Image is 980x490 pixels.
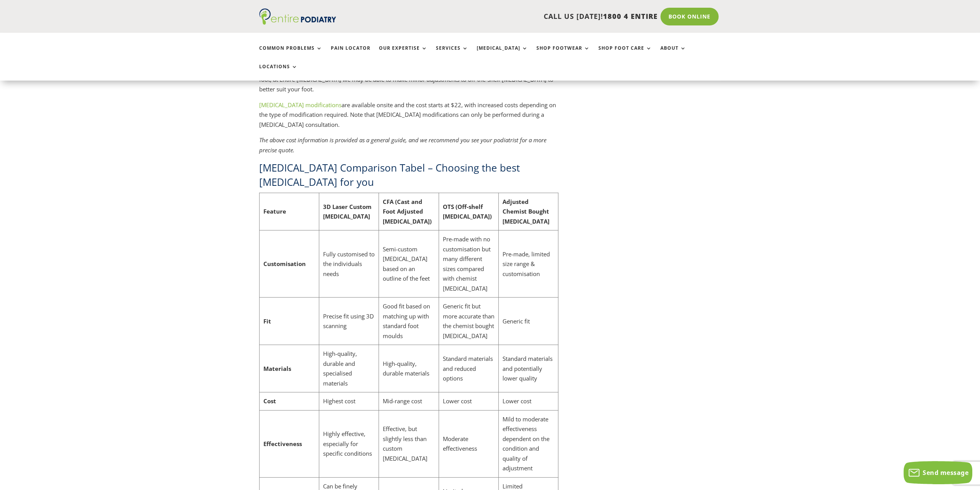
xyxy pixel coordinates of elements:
[366,12,658,22] p: CALL US [DATE]!
[259,19,336,26] a: Entire Podiatry
[259,45,322,62] a: Common Problems
[263,207,286,215] strong: Feature
[263,365,291,372] strong: Materials
[263,317,271,325] strong: Fit
[439,345,498,392] td: Standard materials and reduced options
[477,45,528,62] a: [MEDICAL_DATA]
[383,198,432,225] strong: CFA (Cast and Foot Adjusted [MEDICAL_DATA])
[499,298,558,345] td: Generic fit
[439,410,498,477] td: Moderate effectiveness
[259,64,298,81] a: Locations
[379,345,439,392] td: High-quality, durable materials
[536,45,590,62] a: Shop Footwear
[379,231,439,298] td: Semi-custom [MEDICAL_DATA] based on an outline of the feet
[263,397,276,405] strong: Cost
[443,203,492,221] strong: OTS (Off-shelf [MEDICAL_DATA])
[439,298,498,345] td: Generic fit but more accurate than the chemist bought [MEDICAL_DATA]
[319,231,379,298] td: Fully customised to the individuals needs
[499,410,558,477] td: Mild to moderate effectiveness dependent on the condition and quality of adjustment
[499,231,558,298] td: Pre-made, limited size range & customisation
[379,298,439,345] td: Good fit based on matching up with standard foot moulds
[319,345,379,392] td: High-quality, durable and specialised materials
[319,410,379,477] td: Highly effective, especially for specific conditions
[499,345,558,392] td: Standard materials and potentially lower quality
[903,461,972,484] button: Send message
[331,45,370,62] a: Pain Locator
[660,8,719,25] a: Book Online
[660,45,686,62] a: About
[319,298,379,345] td: Precise fit using 3D scanning
[603,12,658,21] span: 1800 4 ENTIRE
[323,203,372,221] strong: 3D Laser Custom [MEDICAL_DATA]
[259,100,559,136] p: are available onsite and the cost starts at $22, with increased costs depending on the type of mo...
[436,45,468,62] a: Services
[259,101,342,109] a: [MEDICAL_DATA] modifications
[923,468,968,477] span: Send message
[259,8,336,25] img: logo (1)
[439,231,498,298] td: Pre-made with no customisation but many different sizes compared with chemist [MEDICAL_DATA]
[598,45,652,62] a: Shop Foot Care
[263,440,302,448] strong: Effectiveness
[439,392,498,411] td: Lower cost
[379,45,427,62] a: Our Expertise
[379,392,439,411] td: Mid-range cost
[319,392,379,411] td: Highest cost
[379,410,439,477] td: Effective, but slightly less than custom [MEDICAL_DATA]
[259,136,546,154] em: The above cost information is provided as a general guide, and we recommend you see your podiatri...
[263,260,306,268] strong: Customisation
[503,198,549,225] strong: Adjusted Chemist Bought [MEDICAL_DATA]
[499,392,558,411] td: Lower cost
[259,161,559,193] h2: [MEDICAL_DATA] Comparison Tabel – Choosing the best [MEDICAL_DATA] for you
